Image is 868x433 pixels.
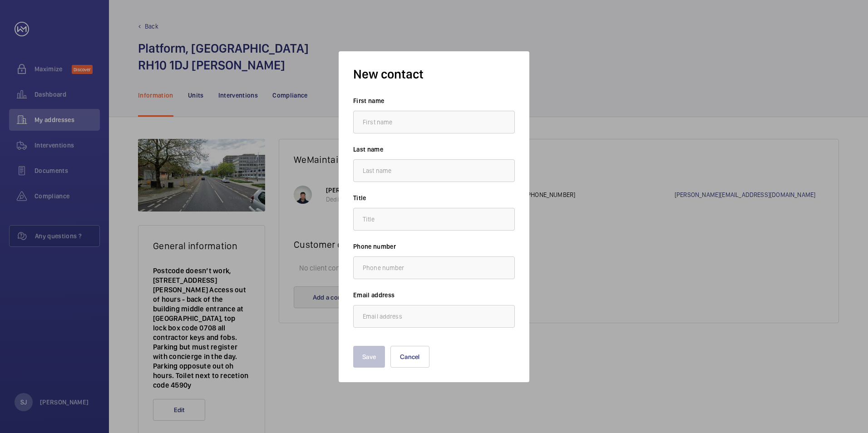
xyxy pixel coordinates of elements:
[353,305,515,328] input: Email address
[353,159,515,182] input: Last name
[353,193,515,202] label: Title
[353,66,515,83] h3: New contact
[353,145,515,154] label: Last name
[353,346,385,368] button: Save
[353,242,515,251] label: Phone number
[353,96,515,105] label: First name
[353,290,515,300] label: Email address
[353,256,515,279] input: Phone number
[390,346,429,368] button: Cancel
[353,111,515,133] input: First name
[353,208,515,231] input: Title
